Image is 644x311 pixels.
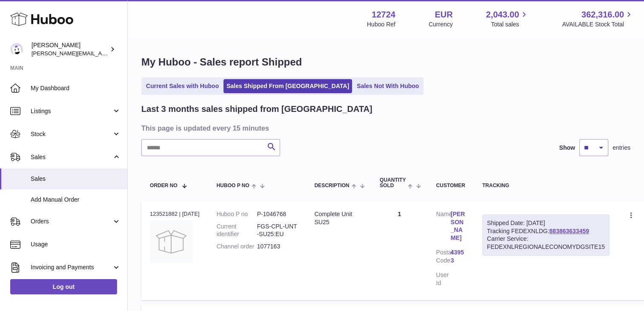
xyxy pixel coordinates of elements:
[315,210,363,226] div: Complete Unit SU25
[10,43,23,56] img: sebastian@ffern.co
[141,103,372,115] h2: Last 3 months sales shipped from [GEOGRAPHIC_DATA]
[150,183,177,188] span: Order No
[487,235,605,251] div: Carrier Service: FEDEXNLREGIONALECONOMYDGSITE15
[31,217,112,225] span: Orders
[436,183,465,188] div: Customer
[31,175,121,183] span: Sales
[257,210,298,218] dd: P-1046768
[223,79,352,93] a: Sales Shipped From [GEOGRAPHIC_DATA]
[217,183,249,188] span: Huboo P no
[371,202,427,300] td: 1
[31,196,121,204] span: Add Manual Order
[31,41,108,57] div: [PERSON_NAME]
[436,271,450,287] dt: User Id
[372,9,395,20] strong: 12724
[436,248,450,267] dt: Postal Code
[31,153,112,161] span: Sales
[482,183,610,188] div: Tracking
[143,79,222,93] a: Current Sales with Huboo
[217,223,257,239] dt: Current identifier
[31,263,112,271] span: Invoicing and Payments
[549,228,589,234] a: 883863633459
[257,243,298,251] dd: 1077163
[435,9,452,20] strong: EUR
[491,20,529,29] span: Total sales
[150,220,192,263] img: no-photo.jpg
[31,84,121,92] span: My Dashboard
[562,20,634,29] span: AVAILABLE Stock Total
[141,123,628,133] h3: This page is updated every 15 minutes
[141,55,630,69] h1: My Huboo - Sales report Shipped
[482,214,610,256] div: Tracking FEDEXNLDG:
[380,177,406,188] span: Quantity Sold
[487,219,605,227] div: Shipped Date: [DATE]
[10,279,117,294] a: Log out
[486,9,529,29] a: 2,043.00 Total sales
[217,243,257,251] dt: Channel order
[367,20,395,29] div: Huboo Ref
[429,20,453,29] div: Currency
[31,240,121,248] span: Usage
[217,210,257,218] dt: Huboo P no
[31,107,112,115] span: Listings
[31,50,171,57] span: [PERSON_NAME][EMAIL_ADDRESS][DOMAIN_NAME]
[451,248,465,265] a: 43953
[451,210,465,243] a: [PERSON_NAME]
[486,9,519,20] span: 2,043.00
[315,183,349,188] span: Description
[562,9,634,29] a: 362,316.00 AVAILABLE Stock Total
[257,223,298,239] dd: FGS-CPL-UNT-SU25:EU
[31,130,112,138] span: Stock
[354,79,422,93] a: Sales Not With Huboo
[559,144,575,152] label: Show
[436,210,450,245] dt: Name
[581,9,624,20] span: 362,316.00
[613,144,630,152] span: entries
[150,210,200,218] div: 123521882 | [DATE]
